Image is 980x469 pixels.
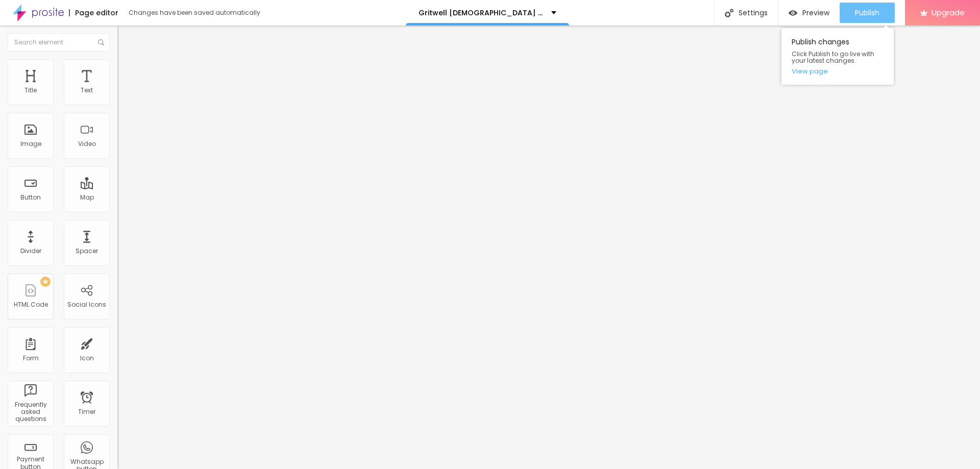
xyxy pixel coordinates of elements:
[76,248,98,255] div: Spacer
[67,301,106,308] div: Social Icons
[20,194,41,201] div: Button
[8,33,110,52] input: Search element
[10,401,51,423] div: Frequently asked questions
[789,9,797,17] img: view-1.svg
[20,140,41,147] div: Image
[78,408,95,415] div: Timer
[792,51,884,64] span: Click Publish to go live with your latest changes.
[81,87,93,94] div: Text
[69,9,118,16] div: Page editor
[24,87,37,94] div: Title
[78,140,96,147] div: Video
[80,355,94,362] div: Icon
[840,3,895,23] button: Publish
[14,301,48,308] div: HTML Code
[781,28,894,85] div: Publish changes
[419,9,544,16] p: Gritwell [DEMOGRAPHIC_DATA] Performance Gummies
[792,68,884,75] a: View page
[23,355,39,362] div: Form
[80,194,94,201] div: Map
[98,39,104,45] img: Icone
[778,3,840,23] button: Preview
[117,26,980,469] iframe: Editor
[725,9,733,17] img: Icone
[20,248,41,255] div: Divider
[129,10,260,16] div: Changes have been saved automatically
[855,9,879,17] span: Publish
[932,8,965,17] span: Upgrade
[802,9,829,17] span: Preview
